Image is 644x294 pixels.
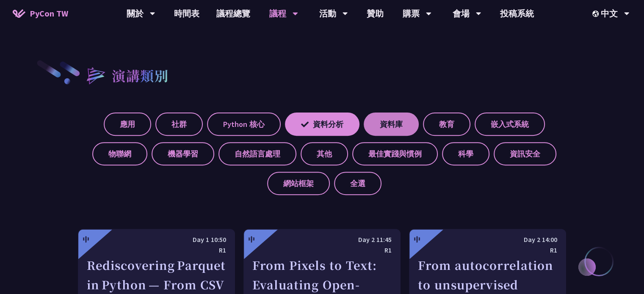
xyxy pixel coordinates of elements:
label: 嵌入式系統 [475,113,545,136]
a: PyCon TW [4,3,77,24]
label: 教育 [423,113,470,136]
div: 中 [83,234,89,245]
div: Day 2 14:00 [418,234,557,245]
div: Day 1 10:50 [87,234,226,245]
label: 自然語言處理 [218,142,296,165]
label: 機器學習 [152,142,214,165]
div: R1 [87,245,226,256]
div: Day 2 11:45 [252,234,392,245]
label: 物聯網 [92,142,147,165]
label: 社群 [155,113,203,136]
label: 資訊安全 [494,142,556,165]
div: R1 [252,245,392,256]
img: Locale Icon [592,11,601,17]
label: 全選 [334,172,381,195]
label: 科學 [442,142,489,165]
img: Home icon of PyCon TW 2025 [13,9,25,18]
div: R1 [418,245,557,256]
img: heading-bullet [78,59,112,91]
h2: 演講類別 [112,65,169,85]
label: 最佳實踐與慣例 [352,142,438,165]
div: 中 [248,234,255,245]
div: 中 [414,234,420,245]
label: 其他 [301,142,348,165]
label: 網站框架 [267,172,330,195]
span: PyCon TW [30,7,68,20]
label: 應用 [104,113,151,136]
label: Python 核心 [207,113,281,136]
label: 資料庫 [364,113,419,136]
label: 資料分析 [285,113,359,136]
